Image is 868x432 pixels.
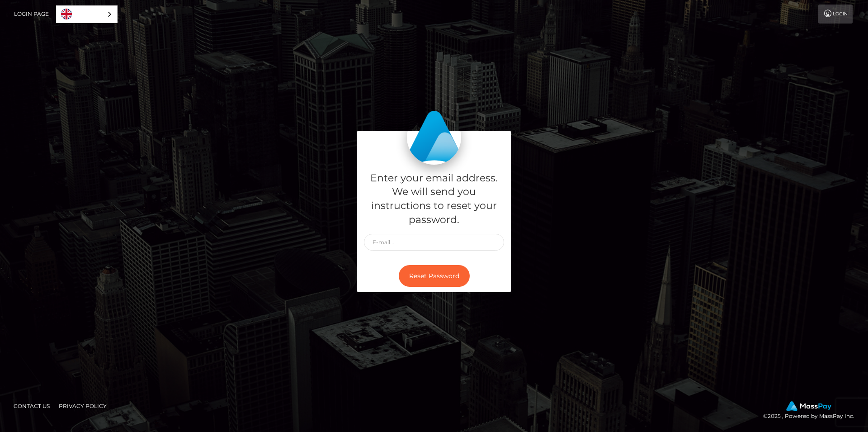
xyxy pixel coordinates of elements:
input: E-mail... [364,234,504,251]
aside: Language selected: English [56,5,118,23]
div: © 2025 , Powered by MassPay Inc. [763,401,861,421]
a: English [57,6,117,23]
a: Contact Us [10,399,53,413]
a: Privacy Policy [55,399,110,413]
a: Login [818,5,853,24]
a: Login Page [14,5,49,24]
div: Language [56,5,118,23]
h5: Enter your email address. We will send you instructions to reset your password. [364,171,504,227]
button: Reset Password [399,265,470,287]
img: MassPay [786,401,831,411]
img: MassPay Login [407,110,461,165]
